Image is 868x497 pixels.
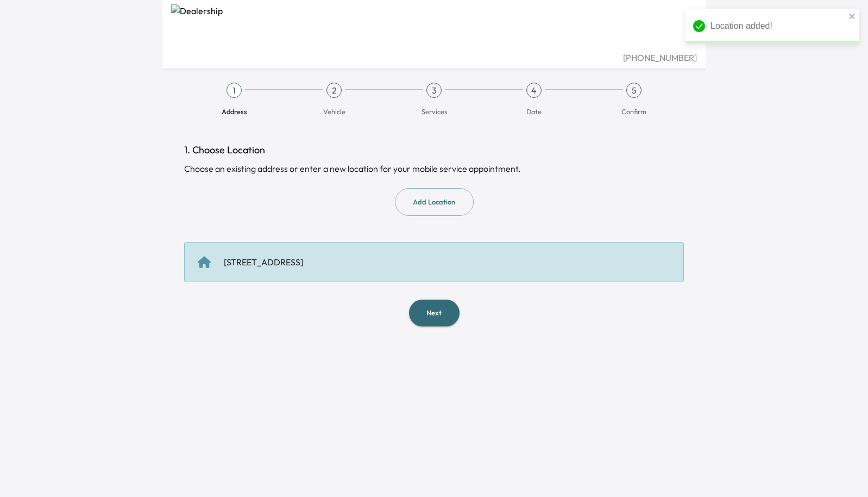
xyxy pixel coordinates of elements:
button: close [848,12,856,21]
div: Choose an existing address or enter a new location for your mobile service appointment. [184,162,684,175]
div: 1 [227,83,242,98]
span: Vehicle [323,107,345,116]
div: Location added! [685,9,859,44]
div: 3 [426,83,442,98]
span: Address [222,107,247,116]
img: Dealership [171,4,697,51]
button: Next [409,300,460,326]
div: 2 [326,83,342,98]
button: Add Location [395,188,474,216]
div: [STREET_ADDRESS] [224,256,303,269]
span: Confirm [621,107,646,116]
h1: 1. Choose Location [184,142,684,158]
div: [PHONE_NUMBER] [171,51,697,64]
div: 4 [526,83,542,98]
span: Date [526,107,542,116]
div: 5 [626,83,641,98]
span: Services [422,107,447,116]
